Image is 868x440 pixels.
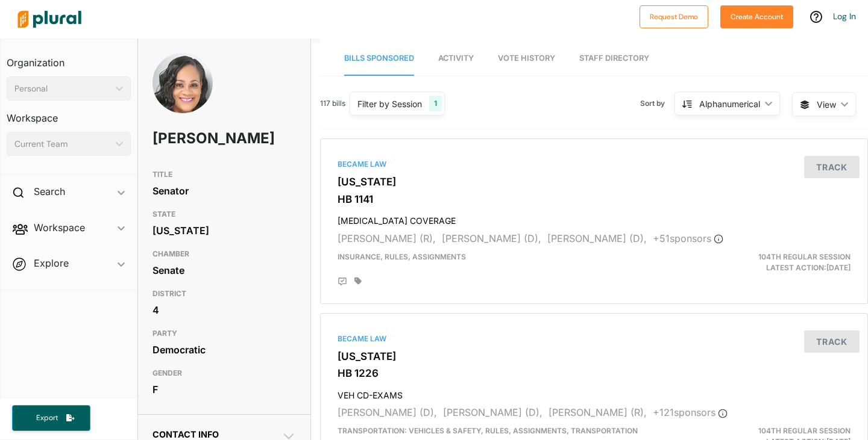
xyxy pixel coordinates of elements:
a: Request Demo [640,10,708,22]
button: Export [12,405,90,431]
h3: TITLE [153,167,296,182]
div: [US_STATE] [153,222,296,240]
span: [PERSON_NAME] (D), [547,232,647,244]
h3: [US_STATE] [338,176,851,188]
span: View [817,98,836,111]
button: Track [804,156,860,178]
span: [PERSON_NAME] (R), [549,406,647,418]
a: Staff Directory [579,42,649,76]
div: Senate [153,261,296,279]
span: Insurance, Rules, Assignments [338,252,466,261]
a: Create Account [720,10,793,22]
a: Log In [833,11,856,22]
h3: DISTRICT [153,287,296,301]
span: [PERSON_NAME] (D), [338,406,437,418]
span: Sort by [640,98,675,109]
div: Add tags [354,277,362,285]
h3: HB 1226 [338,367,851,379]
h3: Organization [7,45,131,72]
div: Latest Action: [DATE] [682,252,860,273]
button: Request Demo [640,5,708,28]
a: Activity [438,42,474,76]
div: Became Law [338,333,851,344]
span: [PERSON_NAME] (D), [442,232,541,244]
div: 1 [429,96,442,111]
button: Create Account [720,5,793,28]
h3: HB 1141 [338,193,851,205]
span: Activity [438,54,474,63]
span: Contact Info [153,429,219,439]
span: + 121 sponsor s [653,406,728,418]
a: Vote History [498,42,555,76]
h3: Workspace [7,101,131,127]
div: Democratic [153,341,296,359]
div: Alphanumerical [699,98,760,110]
span: Export [28,413,66,423]
h3: CHAMBER [153,247,296,261]
div: F [153,380,296,398]
h4: [MEDICAL_DATA] COVERAGE [338,210,851,226]
h3: PARTY [153,326,296,341]
h3: [US_STATE] [338,350,851,362]
div: Personal [14,82,111,95]
div: Filter by Session [357,98,422,110]
span: [PERSON_NAME] (R), [338,232,436,244]
h4: VEH CD-EXAMS [338,385,851,401]
div: Current Team [14,138,111,150]
div: Senator [153,182,296,200]
span: Vote History [498,54,555,63]
span: 104th Regular Session [758,252,851,261]
img: Headshot of Kimberly Lightford [153,53,213,143]
h3: STATE [153,207,296,222]
div: 4 [153,301,296,319]
div: Add Position Statement [338,277,347,287]
span: 104th Regular Session [758,426,851,435]
span: 117 bills [320,98,345,109]
h2: Search [34,185,65,198]
h3: GENDER [153,366,296,380]
h1: [PERSON_NAME] [153,120,239,156]
span: + 51 sponsor s [653,232,723,244]
span: Transportation: Vehicles & Safety, Rules, Assignments, Transportation [338,426,638,435]
a: Bills Sponsored [344,42,414,76]
div: Became Law [338,159,851,170]
span: Bills Sponsored [344,54,414,63]
span: [PERSON_NAME] (D), [443,406,542,418]
button: Track [804,330,860,353]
